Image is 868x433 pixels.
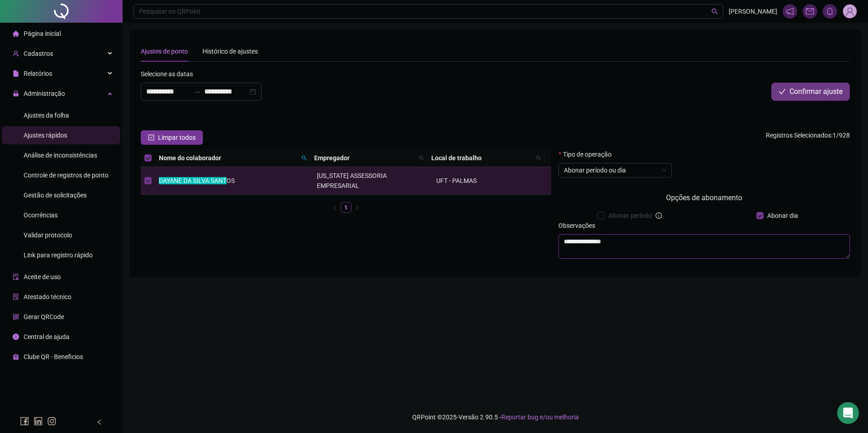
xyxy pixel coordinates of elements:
[764,211,802,221] span: Abonar dia
[47,417,56,426] span: instagram
[558,149,617,159] label: Tipo de operação
[24,192,87,199] span: Gestão de solicitações
[202,46,258,56] div: Histórico de ajustes
[789,86,843,97] span: Confirmar ajuste
[24,212,58,219] span: Ocorrências
[419,155,424,161] span: search
[24,273,61,280] span: Aceite de uso
[141,130,203,145] button: Limpar todos
[779,88,786,95] span: check
[771,83,850,101] button: Confirmar ajuste
[501,413,579,421] span: Reportar bug e/ou melhoria
[340,202,351,213] li: 1
[96,419,103,425] span: left
[558,221,601,231] label: Observações
[786,7,794,15] span: notification
[159,177,227,184] mark: DAYANE DA SILVA SANT
[13,354,19,360] span: gift
[417,151,426,165] span: search
[227,177,235,184] span: OS
[24,50,53,57] span: Cadastros
[24,132,67,139] span: Ajustes rápidos
[24,90,65,97] span: Administração
[837,402,859,424] div: Open Intercom Messenger
[13,334,19,340] span: info-circle
[158,133,196,143] span: Limpar todos
[656,212,662,219] span: info-circle
[605,211,656,221] span: Abonar período
[766,130,850,145] span: : 1 / 928
[24,353,83,360] span: Clube QR - Beneficios
[34,417,43,426] span: linkedin
[351,202,362,213] button: right
[24,231,72,239] span: Validar protocolo
[141,46,188,56] div: Ajustes de ponto
[13,314,19,320] span: qrcode
[24,152,97,159] span: Análise de inconsistências
[148,134,154,141] span: check-square
[141,69,199,79] label: Selecione as datas
[431,153,532,163] span: Local de trabalho
[13,294,19,300] span: solution
[24,333,69,340] span: Central de ajuda
[13,30,19,37] span: home
[332,205,338,211] span: left
[330,202,340,213] button: left
[24,30,61,37] span: Página inicial
[13,50,19,57] span: user-add
[13,90,19,97] span: lock
[729,6,777,16] span: [PERSON_NAME]
[459,413,478,421] span: Versão
[13,274,19,280] span: audit
[659,192,750,203] span: Opções de abonamento
[13,70,19,77] span: file
[301,155,307,161] span: search
[24,112,69,119] span: Ajustes da folha
[354,205,360,211] span: right
[159,153,298,163] span: Nome do colaborador
[20,417,29,426] span: facebook
[24,293,71,300] span: Atestado técnico
[564,163,666,177] span: Abonar período ou dia
[24,251,93,259] span: Link para registro rápido
[317,172,387,189] span: [US_STATE] ASSESSORIA EMPRESARIAL
[341,202,351,212] a: 1
[24,313,64,320] span: Gerar QRCode
[314,153,415,163] span: Empregador
[826,7,834,15] span: bell
[711,8,718,15] span: search
[843,5,857,18] img: 92745
[193,88,201,95] span: to
[193,88,201,95] span: swap-right
[123,401,868,433] footer: QRPoint © 2025 - 2.90.5 -
[534,151,543,165] span: search
[300,151,309,165] span: search
[351,202,362,213] li: Próxima página
[24,172,108,179] span: Controle de registros de ponto
[24,70,52,77] span: Relatórios
[330,202,340,213] li: Página anterior
[436,177,477,184] span: UFT - PALMAS
[766,132,831,139] span: Registros Selecionados
[536,155,541,161] span: search
[806,7,814,15] span: mail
